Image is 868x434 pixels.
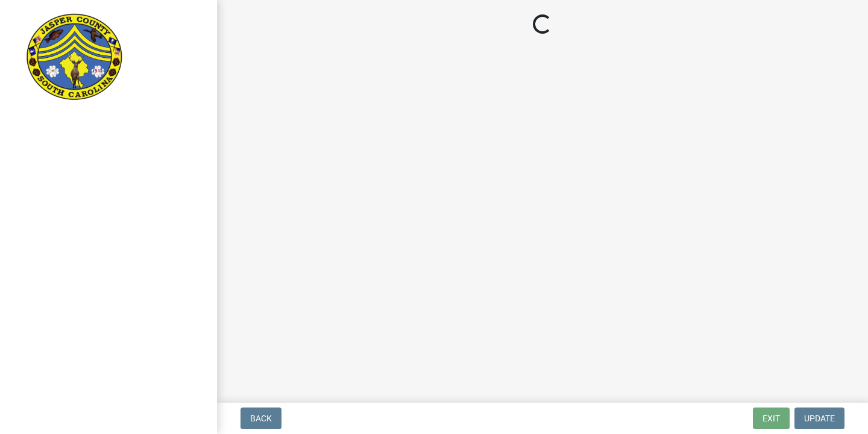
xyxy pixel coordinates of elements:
span: Update [804,414,835,423]
button: Update [794,408,844,429]
img: Jasper County, South Carolina [24,13,125,103]
button: Exit [753,408,790,429]
span: Back [250,414,272,423]
button: Back [241,408,281,429]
